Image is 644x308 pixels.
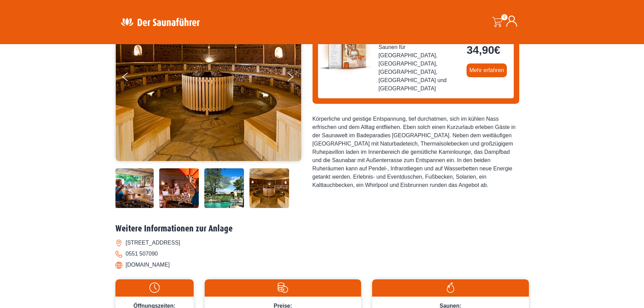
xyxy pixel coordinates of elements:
button: Previous [122,70,140,87]
img: Preise-weiss.svg [208,282,358,293]
img: Flamme-weiss.svg [376,282,525,293]
li: [STREET_ADDRESS] [115,237,529,248]
span: € [494,44,500,56]
h2: Weitere Informationen zur Anlage [115,223,529,234]
span: Saunaführer Nord 2025/2026 - mit mehr als 60 der beliebtesten Saunen für [GEOGRAPHIC_DATA], [GEOG... [379,27,461,93]
img: der-saunafuehrer-2025-nord.jpg [318,21,373,76]
li: 0551 507090 [115,248,529,259]
a: Mehr erfahren [467,63,507,77]
li: [DOMAIN_NAME] [115,259,529,270]
div: Körperliche und geistige Entspannung, tief durchatmen, sich im kühlen Nass erfrischen und dem All... [313,115,519,189]
span: 0 [501,14,508,20]
bdi: 34,90 [467,44,500,56]
img: Uhr-weiss.svg [119,282,190,293]
button: Next [286,70,304,87]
